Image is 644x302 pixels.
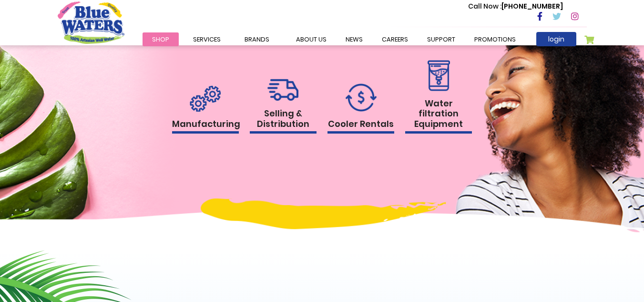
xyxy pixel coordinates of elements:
span: Services [193,35,221,44]
a: support [418,32,465,46]
a: Selling & Distribution [250,79,317,134]
a: about us [286,32,336,46]
a: News [336,32,372,46]
p: [PHONE_NUMBER] [468,1,563,11]
span: Call Now : [468,1,501,11]
img: rental [425,60,452,91]
a: Cooler Rentals [327,83,394,134]
img: rental [346,83,377,112]
img: rental [190,85,221,112]
h1: Selling & Distribution [250,108,317,134]
h1: Cooler Rentals [327,119,394,134]
img: rental [267,79,298,101]
span: Shop [152,35,169,44]
a: store logo [58,1,124,43]
a: careers [372,32,418,46]
a: login [536,32,576,46]
span: Brands [245,35,269,44]
a: Manufacturing [172,85,239,134]
h1: Water filtration Equipment [405,98,472,134]
a: Water filtration Equipment [405,60,472,134]
h1: Manufacturing [172,119,239,134]
a: Promotions [465,32,525,46]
